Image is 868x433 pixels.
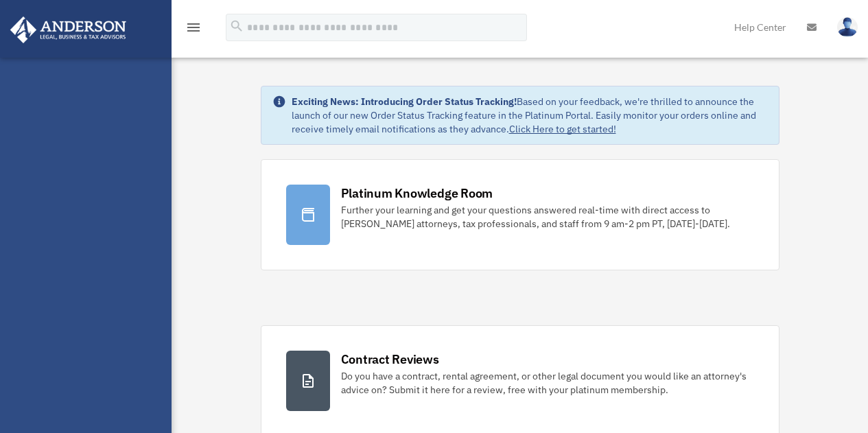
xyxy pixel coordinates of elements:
a: menu [185,24,202,36]
div: Contract Reviews [341,351,439,368]
i: search [229,19,244,34]
strong: Exciting News: Introducing Order Status Tracking! [292,95,517,108]
a: Click Here to get started! [509,123,616,135]
div: Based on your feedback, we're thrilled to announce the launch of our new Order Status Tracking fe... [292,95,768,136]
img: Anderson Advisors Platinum Portal [6,16,130,43]
div: Further your learning and get your questions answered real-time with direct access to [PERSON_NAM... [341,203,754,231]
img: User Pic [837,17,858,37]
a: Platinum Knowledge Room Further your learning and get your questions answered real-time with dire... [261,159,779,270]
div: Platinum Knowledge Room [341,185,493,202]
i: menu [185,19,202,36]
div: Do you have a contract, rental agreement, or other legal document you would like an attorney's ad... [341,369,754,397]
